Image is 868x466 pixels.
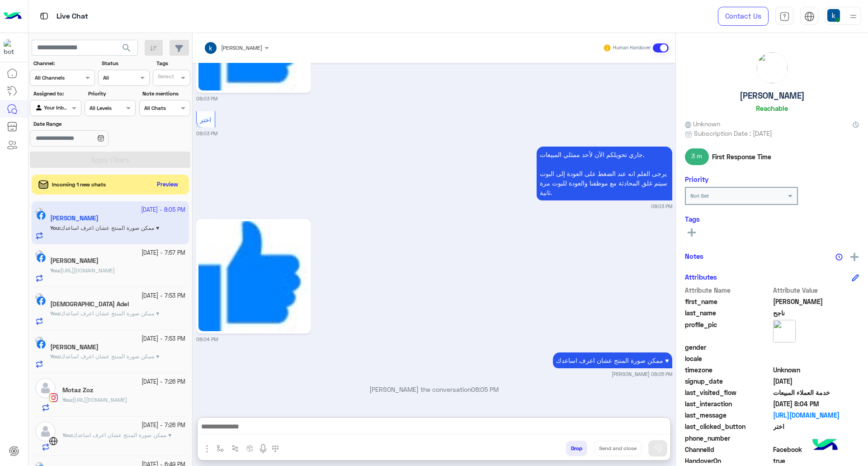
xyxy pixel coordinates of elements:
span: 2025-09-19T17:01:27.007Z [773,376,859,386]
span: HandoverOn [685,456,771,466]
span: timezone [685,365,771,375]
img: hulul-logo.png [809,430,841,461]
span: last_message [685,410,771,420]
span: You [62,432,71,438]
h6: Priority [685,175,708,183]
small: [DATE] - 7:57 PM [142,249,185,257]
h5: Motaz Zoz [62,386,93,394]
span: اختر [773,422,859,431]
span: https://eagle.com.eg/collections/basic-t-shirt [73,396,127,403]
small: 08:03 PM [651,203,672,210]
span: Subscription Date : [DATE] [694,128,772,138]
img: tab [804,11,815,22]
span: [PERSON_NAME] [221,44,262,51]
span: null [773,433,859,443]
button: create order [243,441,258,456]
label: Assigned to: [33,90,80,98]
img: picture [35,250,43,258]
img: send message [653,444,662,453]
img: notes [835,253,843,261]
small: [DATE] - 7:53 PM [142,335,185,343]
button: Trigger scenario [228,441,243,456]
b: : [50,353,61,360]
label: Channel: [33,59,94,67]
span: null [773,342,859,352]
span: profile_pic [685,320,771,341]
h5: [PERSON_NAME] [740,90,805,101]
span: search [121,43,132,53]
span: خدمة العملاء المبيعات [773,388,859,397]
img: picture [773,320,796,342]
img: picture [35,337,43,345]
small: 08:03 PM [196,130,217,137]
img: Instagram [49,393,58,402]
a: tab [775,7,793,26]
span: ممكن صورة المنتج عشان اعرف اساعدك ♥ [61,310,159,317]
span: Incoming 1 new chats [52,181,106,189]
b: : [62,432,73,438]
label: Status [102,59,148,67]
small: Human Handover [613,44,651,52]
img: make a call [272,445,279,452]
button: select flow [213,441,228,456]
span: signup_date [685,376,771,386]
span: last_interaction [685,399,771,409]
p: 19/9/2025, 8:03 PM [537,147,672,200]
span: last_visited_flow [685,388,771,397]
span: 08:05 PM [471,385,499,393]
img: Logo [4,7,22,26]
img: Facebook [37,253,46,262]
span: إبراهيم [773,297,859,306]
img: send attachment [202,443,212,454]
b: : [62,396,73,403]
img: Trigger scenario [231,445,239,452]
h5: Islam Adel [50,300,129,308]
span: locale [685,354,771,363]
b: : [50,310,61,317]
span: ممكن صورة المنتج عشان اعرف اساعدك ♥ [61,353,159,360]
label: Tags [156,59,189,67]
span: Attribute Value [773,285,859,295]
h6: Tags [685,215,859,223]
span: last_name [685,308,771,318]
a: [URL][DOMAIN_NAME] [773,410,859,420]
span: first_name [685,297,771,306]
p: [PERSON_NAME] the conversation [196,385,672,394]
span: You [62,396,71,403]
small: [DATE] - 7:53 PM [142,292,185,300]
span: phone_number [685,433,771,443]
span: null [773,354,859,363]
h6: Attributes [685,273,717,281]
img: Facebook [37,296,46,305]
div: Select [156,72,174,83]
button: Send and close [594,441,642,456]
h5: Ahmed Radwan [50,343,99,351]
span: https://eagle.com.eg/collections/perfums [61,267,115,274]
img: send voice note [258,443,269,454]
span: ChannelId [685,445,771,454]
img: defaultAdmin.png [35,378,56,398]
img: tab [779,11,790,22]
small: [DATE] - 7:26 PM [142,421,185,430]
b: : [50,267,61,274]
img: 713415422032625 [4,39,20,56]
span: ممكن صورة المنتج عشان اعرف اساعدك ♥ [73,432,171,438]
span: ناجح [773,308,859,318]
img: defaultAdmin.png [35,421,56,442]
img: picture [35,293,43,301]
span: Unknown [773,365,859,375]
img: select flow [217,445,224,452]
small: 08:04 PM [196,336,218,343]
span: Unknown [685,119,720,128]
span: last_clicked_button [685,422,771,431]
img: 39178562_1505197616293642_5411344281094848512_n.png [198,221,308,331]
img: profile [848,11,859,22]
span: 0 [773,445,859,454]
img: tab [38,10,50,22]
button: Apply Filters [30,152,190,168]
button: search [116,40,138,59]
span: Attribute Name [685,285,771,295]
span: 3 m [685,148,709,165]
h6: Notes [685,252,703,260]
img: WebChat [49,437,58,446]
